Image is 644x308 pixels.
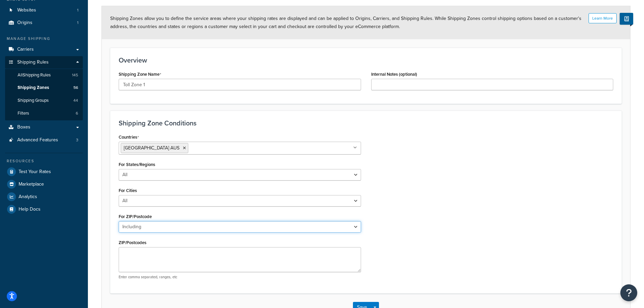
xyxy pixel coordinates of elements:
span: All Shipping Rules [18,72,51,78]
a: Marketplace [5,178,83,190]
span: Help Docs [19,207,41,212]
span: Websites [17,7,36,13]
a: Help Docs [5,203,83,215]
span: Shipping Zones allow you to define the service areas where your shipping rates are displayed and ... [110,15,581,30]
label: Countries [119,135,139,140]
a: Boxes [5,121,83,134]
a: Analytics [5,191,83,203]
span: [GEOGRAPHIC_DATA] AUS [124,144,180,151]
button: Learn More [589,13,617,23]
span: Carriers [17,47,34,52]
button: Show Help Docs [620,13,633,25]
li: Shipping Rules [5,56,83,120]
div: Manage Shipping [5,36,83,42]
span: 56 [73,85,78,91]
span: Shipping Rules [17,60,49,65]
li: Websites [5,4,83,17]
a: Carriers [5,43,83,56]
span: Shipping Groups [18,98,49,103]
a: Shipping Groups44 [5,94,83,107]
p: Enter comma separated, ranges, etc [119,275,361,280]
span: Advanced Features [17,137,58,143]
span: 145 [72,72,78,78]
div: Resources [5,158,83,164]
span: Test Your Rates [19,169,51,175]
button: Open Resource Center [620,284,637,301]
label: For Cities [119,188,137,193]
span: Marketplace [19,182,44,187]
label: For ZIP/Postcode [119,214,152,219]
a: Websites1 [5,4,83,17]
h3: Shipping Zone Conditions [119,119,613,127]
a: AllShipping Rules145 [5,69,83,81]
span: Analytics [19,194,37,200]
a: Filters6 [5,107,83,120]
a: Advanced Features3 [5,134,83,146]
span: Filters [18,111,29,116]
span: 1 [77,7,78,13]
a: Test Your Rates [5,166,83,178]
span: Origins [17,20,32,26]
li: Filters [5,107,83,120]
span: 44 [73,98,78,103]
label: ZIP/Postcodes [119,240,146,245]
li: Origins [5,17,83,29]
li: Shipping Zones [5,81,83,94]
li: Shipping Groups [5,94,83,107]
h3: Overview [119,56,613,64]
label: For States/Regions [119,162,155,167]
a: Shipping Rules [5,56,83,69]
li: Advanced Features [5,134,83,146]
span: 3 [76,137,78,143]
span: Boxes [17,124,30,130]
span: 1 [77,20,78,26]
a: Shipping Zones56 [5,81,83,94]
label: Internal Notes (optional) [371,72,417,77]
a: Origins1 [5,17,83,29]
span: 6 [76,111,78,116]
span: Shipping Zones [18,85,49,91]
label: Shipping Zone Name [119,72,161,77]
